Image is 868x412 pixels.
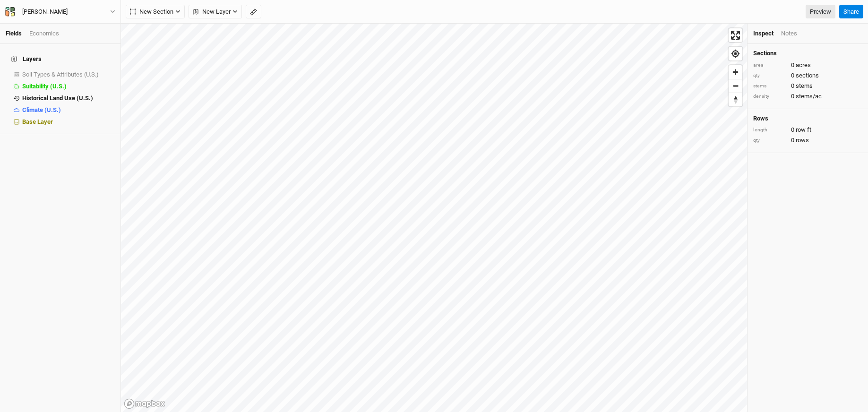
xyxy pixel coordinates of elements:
button: Zoom out [729,79,742,93]
button: Zoom in [729,65,742,79]
span: acres [796,61,811,69]
button: Share [839,5,863,19]
span: stems [796,82,813,90]
div: Suitability (U.S.) [22,83,115,90]
button: Reset bearing to north [729,93,742,106]
div: Soil Types & Attributes (U.S.) [22,71,115,78]
button: [PERSON_NAME] [5,7,116,17]
a: Preview [806,5,835,19]
div: 0 [753,82,862,90]
button: New Section [126,5,185,19]
h4: Rows [753,115,862,122]
div: area [753,62,786,69]
div: Economics [29,29,59,38]
button: New Layer [189,5,242,19]
span: New Layer [193,7,231,17]
span: sections [796,71,819,80]
span: Climate (U.S.) [22,106,61,113]
div: 0 [753,136,862,145]
h4: Layers [6,50,115,69]
div: Base Layer [22,118,115,126]
div: density [753,93,786,100]
span: Base Layer [22,118,53,125]
div: length [753,127,786,134]
div: qty [753,72,786,79]
div: 0 [753,61,862,69]
span: Zoom out [729,79,742,93]
div: Inspect [753,29,773,38]
span: Suitability (U.S.) [22,83,67,90]
span: stems/ac [796,92,822,101]
h4: Sections [753,50,862,57]
div: Charles Sasscer [22,7,68,17]
span: New Section [130,7,173,17]
span: rows [796,136,809,145]
div: 0 [753,71,862,80]
button: Enter fullscreen [729,28,742,42]
div: 0 [753,126,862,134]
span: row ft [796,126,811,134]
button: Find my location [729,47,742,60]
span: Historical Land Use (U.S.) [22,94,93,102]
a: Fields [6,30,22,37]
div: 0 [753,92,862,101]
div: Notes [781,29,797,38]
div: Climate (U.S.) [22,106,115,114]
div: stems [753,83,786,90]
div: qty [753,137,786,144]
button: Shortcut: M [246,5,261,19]
span: Soil Types & Attributes (U.S.) [22,71,99,78]
div: [PERSON_NAME] [22,7,68,17]
div: Historical Land Use (U.S.) [22,94,115,102]
a: Mapbox logo [124,398,165,409]
span: Reset bearing to north [729,93,742,106]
